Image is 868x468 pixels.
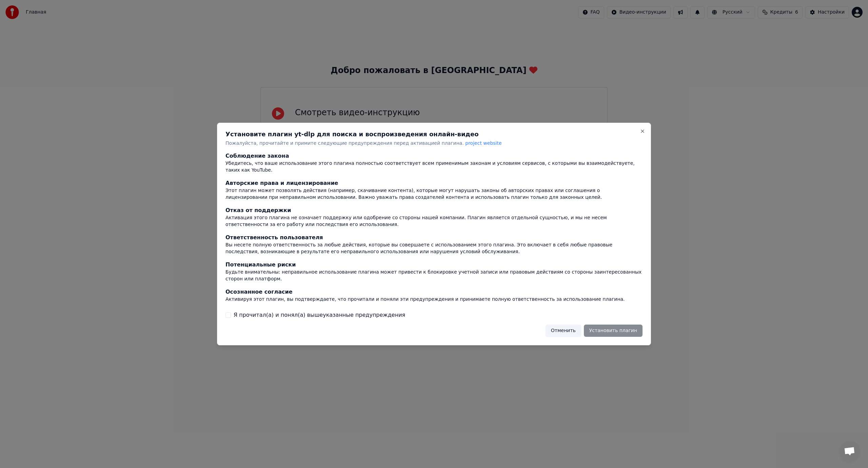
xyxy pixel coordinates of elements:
[225,160,643,174] div: Убедитесь, что ваше использование этого плагина полностью соответствует всем применимым законам и...
[225,140,643,147] p: Пожалуйста, прочитайте и примите следующие предупреждения перед активацией плагина.
[225,261,643,269] div: Потенциальные риски
[225,179,643,188] div: Авторские права и лицензирование
[225,233,643,242] div: Ответственность пользователя
[546,325,581,337] button: Отменить
[225,131,643,137] h2: Установите плагин yt-dlp для поиска и воспроизведения онлайн-видео
[465,140,501,146] span: project website
[225,269,643,282] div: Будьте внимательны: неправильное использование плагина может привести к блокировке учетной записи...
[225,242,643,255] div: Вы несете полную ответственность за любые действия, которые вы совершаете с использованием этого ...
[225,215,643,228] div: Активация этого плагина не означает поддержку или одобрение со стороны нашей компании. Плагин явл...
[225,207,643,215] div: Отказ от поддержки
[225,188,643,201] div: Этот плагин может позволять действия (например, скачивание контента), которые могут нарушать зако...
[234,311,405,319] label: Я прочитал(а) и понял(а) вышеуказанные предупреждения
[225,152,643,160] div: Соблюдение закона
[225,288,643,296] div: Осознанное согласие
[225,296,643,303] div: Активируя этот плагин, вы подтверждаете, что прочитали и поняли эти предупреждения и принимаете п...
